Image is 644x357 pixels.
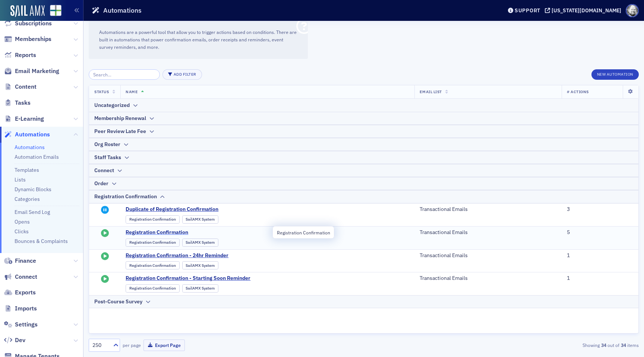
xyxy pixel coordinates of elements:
[4,304,37,313] a: Imports
[4,288,36,297] a: Exports
[126,238,180,247] div: Registration Confirmation
[626,4,639,17] span: Profile
[15,51,36,59] span: Reports
[89,69,160,80] input: Search…
[420,275,487,282] span: Transactional Emails
[94,180,108,187] div: Order
[99,29,297,51] p: Automations are a powerful tool that allow you to trigger actions based on conditions. There are ...
[567,229,633,236] div: 5
[126,261,180,269] div: Registration Confirmation
[4,19,52,28] a: Subscriptions
[15,154,59,160] a: Automation Emails
[15,218,30,225] a: Opens
[4,130,50,139] a: Automations
[182,215,219,224] div: SailAMX System
[600,342,607,348] strong: 34
[4,115,44,123] a: E-Learning
[420,252,487,259] span: Transactional Emails
[15,238,68,244] a: Bounces & Complaints
[15,167,39,173] a: Templates
[4,99,31,107] a: Tasks
[126,252,272,259] a: Registration Confirmation - 24hr Reminder
[420,206,487,213] span: Transactional Emails
[591,69,639,80] button: New Automation
[461,342,639,348] div: Showing out of items
[15,186,51,193] a: Dynamic Blocks
[15,144,45,151] a: Automations
[101,229,109,237] i: Started
[591,70,639,77] a: New Automation
[94,89,109,94] span: Status
[94,114,146,122] div: Membership Renewal
[143,339,185,351] button: Export Page
[15,273,37,281] span: Connect
[15,19,52,28] span: Subscriptions
[103,6,142,15] h1: Automations
[94,193,157,200] div: Registration Confirmation
[4,67,59,75] a: Email Marketing
[4,336,25,344] a: Dev
[619,342,627,348] strong: 34
[15,35,51,43] span: Memberships
[15,196,40,202] a: Categories
[45,5,61,18] a: View Homepage
[101,252,109,260] i: Started
[15,228,29,235] a: Clicks
[4,320,38,329] a: Settings
[182,284,219,293] div: SailAMX System
[94,298,142,306] div: Post-Course Survey
[15,67,59,75] span: Email Marketing
[4,83,37,91] a: Content
[50,5,61,16] img: SailAMX
[15,99,31,107] span: Tasks
[15,115,44,123] span: E-Learning
[94,154,121,161] div: Staff Tasks
[4,273,37,281] a: Connect
[15,320,38,329] span: Settings
[567,252,633,259] div: 1
[10,5,45,17] img: SailAMX
[4,257,36,265] a: Finance
[567,206,633,213] div: 3
[420,229,487,236] span: Transactional Emails
[101,206,109,214] i: Paused
[545,8,624,13] button: [US_STATE][DOMAIN_NAME]
[126,275,272,282] a: Registration Confirmation - Starting Soon Reminder
[567,275,633,282] div: 1
[126,284,180,293] div: Registration Confirmation
[515,7,540,14] div: Support
[92,341,109,349] div: 250
[94,167,114,174] div: Connect
[15,83,37,91] span: Content
[272,226,334,239] div: Registration Confirmation
[123,342,141,348] label: per page
[15,336,25,344] span: Dev
[15,304,37,313] span: Imports
[420,89,442,94] span: Email List
[15,209,50,215] a: Email Send Log
[15,130,50,139] span: Automations
[101,275,109,283] i: Started
[552,7,621,14] div: [US_STATE][DOMAIN_NAME]
[182,238,219,247] div: SailAMX System
[126,229,272,236] a: Registration Confirmation
[162,69,202,80] button: Add Filter
[126,215,180,224] div: Registration Confirmation
[567,89,589,94] span: # Actions
[94,127,146,135] div: Peer Review Late Fee
[94,140,120,148] div: Org Roster
[4,35,51,43] a: Memberships
[126,206,272,213] a: Duplicate of Registration Confirmation
[182,261,219,269] div: SailAMX System
[4,51,36,59] a: Reports
[15,257,36,265] span: Finance
[15,176,26,183] a: Lists
[126,89,138,94] span: Name
[94,101,130,109] div: Uncategorized
[15,288,36,297] span: Exports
